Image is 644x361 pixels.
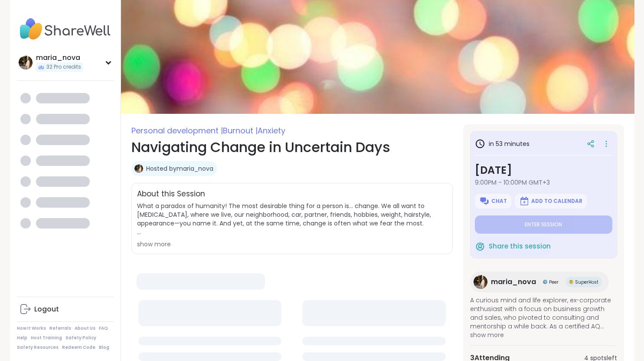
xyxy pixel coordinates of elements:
a: About Us [75,325,95,331]
span: A curious mind and life explorer, ex-corporate enthusiast with a focus on business growth and sal... [470,296,617,331]
a: Safety Resources [17,344,59,351]
img: ShareWell Nav Logo [17,14,114,44]
a: How It Works [17,325,46,331]
img: ShareWell Logomark [519,196,530,206]
img: maria_nova [19,56,33,70]
button: Add to Calendar [515,194,587,209]
img: maria_nova [134,164,143,173]
a: Redeem Code [62,344,95,351]
span: maria_nova [491,277,536,287]
h1: Navigating Change in Uncertain Days [131,137,453,158]
span: Chat [491,198,507,205]
button: Enter session [475,215,612,234]
a: FAQ [99,325,108,331]
img: maria_nova [474,275,487,289]
span: Add to Calendar [531,198,582,205]
button: Share this session [475,237,551,255]
div: maria_nova [36,53,83,63]
div: show more [137,240,447,248]
span: 9:00PM - 10:00PM GMT+3 [475,178,612,187]
span: What a paradox of humanity! The most desirable thing for a person is... change. We all want to [M... [137,202,447,236]
a: Hosted bymaria_nova [146,164,213,173]
a: Logout [17,299,114,320]
img: Peer Badge One [543,280,547,284]
span: Peer [549,279,559,285]
a: maria_novamaria_novaPeer Badge OnePeerPeer Badge OneSuperHost [470,272,609,292]
a: Blog [99,344,109,351]
span: Personal development | [131,125,223,136]
span: Anxiety [258,125,285,136]
h3: in 53 minutes [475,139,530,149]
img: ShareWell Logomark [479,196,490,206]
img: Peer Badge One [569,280,573,284]
button: Chat [475,194,511,209]
span: Burnout | [223,125,258,136]
a: Referrals [49,325,71,331]
span: 32 Pro credits [46,63,81,71]
span: show more [470,331,617,339]
h2: About this Session [137,189,205,200]
span: Share this session [489,242,551,252]
a: Host Training [31,335,62,341]
img: ShareWell Logomark [475,241,485,252]
span: Enter session [525,221,562,228]
a: Help [17,335,27,341]
span: SuperHost [575,279,598,285]
h3: [DATE] [475,162,612,178]
a: Safety Policy [65,335,96,341]
div: Logout [34,305,59,314]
